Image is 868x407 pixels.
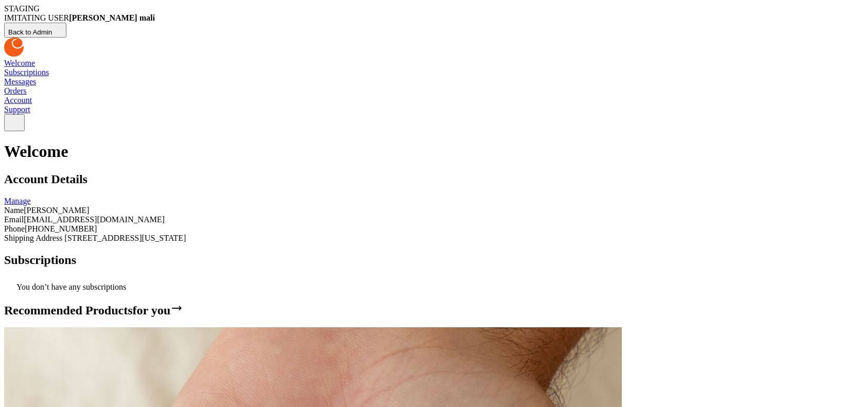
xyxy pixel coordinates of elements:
button: Back to Admin [4,23,66,38]
h2: Subscriptions [4,253,864,267]
a: Manage [4,197,31,205]
h2: Recommended Products [4,302,864,317]
span: Shipping Address [4,234,62,242]
h1: Welcome [4,142,864,161]
strong: [PERSON_NAME] mali [69,13,155,22]
span: Email [4,215,24,224]
a: Subscriptions [4,68,49,77]
span: 500 foo, New York, US, 00501 [62,234,186,242]
a: Orders [4,86,27,95]
a: Support [4,105,30,114]
div: You don’t have any subscriptions [4,277,864,292]
span: for you [133,304,171,317]
a: Account [4,96,32,104]
span: [PERSON_NAME] [24,206,89,215]
span: [PHONE_NUMBER] [25,224,97,233]
span: Name [4,206,24,215]
a: Messages [4,77,36,86]
span: IMITATING USER [4,13,69,22]
span: testcpgandrew@gmail.com [24,215,165,224]
h2: Account Details [4,172,864,186]
span: Phone [4,224,25,233]
a: Welcome [4,59,35,67]
div: STAGING [4,4,864,13]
